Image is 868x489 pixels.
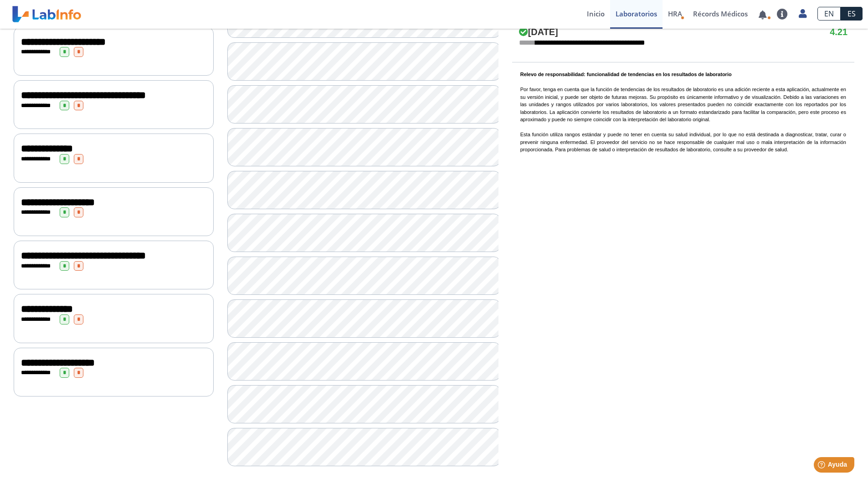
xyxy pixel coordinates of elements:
h4: 4.21 [830,27,847,38]
a: ES [841,7,863,21]
h4: [DATE] [519,27,558,38]
b: Relevo de responsabilidad: funcionalidad de tendencias en los resultados de laboratorio [520,72,732,77]
a: EN [817,7,841,21]
p: Por favor, tenga en cuenta que la función de tendencias de los resultados de laboratorio es una a... [520,71,846,154]
iframe: Help widget launcher [787,453,858,479]
span: HRA [668,9,682,18]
